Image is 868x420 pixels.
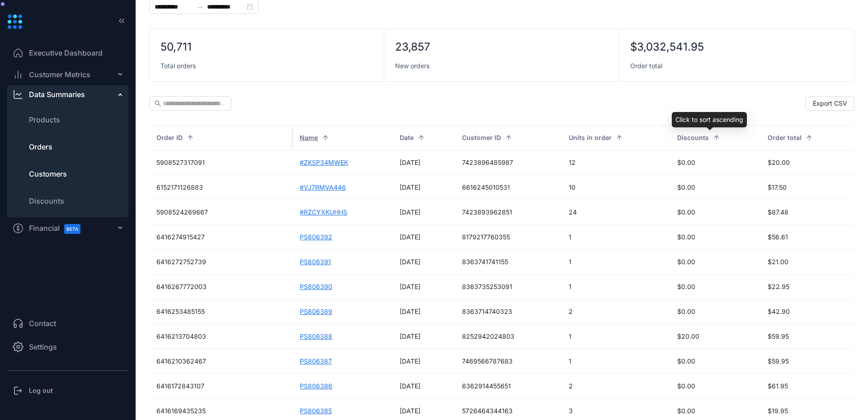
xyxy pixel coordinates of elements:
[670,250,760,275] td: $0.00
[630,40,704,54] div: $3,032,541.95
[196,3,203,10] span: to
[392,150,455,175] td: [DATE]
[300,133,318,143] span: Name
[392,299,455,324] td: [DATE]
[455,324,561,349] td: 8252942024803
[292,125,392,150] th: Name
[760,225,854,250] td: $56.61
[392,275,455,299] td: [DATE]
[670,150,760,175] td: $0.00
[561,349,670,374] td: 1
[292,175,392,200] td: #VJ7RMVA446
[760,250,854,275] td: $21.00
[455,175,561,200] td: 6616245010531
[149,349,292,374] td: 6416210362467
[29,341,57,352] span: Settings
[292,250,392,275] td: PS806391
[806,96,854,111] button: Export CSV
[29,141,52,152] span: Orders
[392,374,455,399] td: [DATE]
[149,175,292,200] td: 6152171126883
[561,250,670,275] td: 1
[392,250,455,275] td: [DATE]
[561,175,670,200] td: 10
[760,324,854,349] td: $59.95
[670,275,760,299] td: $0.00
[196,3,203,10] span: swap-right
[292,150,392,175] td: #ZKSP34MWEK
[395,61,429,70] span: New orders
[149,275,292,299] td: 6416267772003
[292,225,392,250] td: PS806392
[672,112,747,127] div: Click to sort ascending
[149,225,292,250] td: 6416274915427
[29,218,89,238] span: Financial
[292,349,392,374] td: PS806387
[455,299,561,324] td: 8363714740323
[768,133,802,143] span: Order total
[392,175,455,200] td: [DATE]
[392,125,455,150] th: Date
[670,324,760,349] td: $20.00
[292,299,392,324] td: PS806389
[149,150,292,175] td: 5908527317091
[292,200,392,225] td: #RZCYXKUHHS
[160,61,196,70] span: Total orders
[760,275,854,299] td: $22.95
[561,225,670,250] td: 1
[149,250,292,275] td: 6416272752739
[292,275,392,299] td: PS806390
[569,133,612,143] span: Units in order
[395,40,430,54] div: 23,857
[29,47,103,58] span: Executive Dashboard
[156,133,183,143] span: Order ID
[561,299,670,324] td: 2
[455,150,561,175] td: 7423896485987
[462,133,501,143] span: Customer ID
[29,114,60,125] span: Products
[561,125,670,150] th: Units in order
[392,324,455,349] td: [DATE]
[813,98,847,108] span: Export CSV
[561,275,670,299] td: 1
[455,125,561,150] th: Customer ID
[392,200,455,225] td: [DATE]
[392,349,455,374] td: [DATE]
[760,299,854,324] td: $42.90
[29,89,85,100] div: Data Summaries
[630,61,662,70] span: Order total
[29,69,90,80] span: Customer Metrics
[149,324,292,349] td: 6416213704803
[760,175,854,200] td: $17.50
[455,349,561,374] td: 7469566787683
[670,225,760,250] td: $0.00
[670,200,760,225] td: $0.00
[670,175,760,200] td: $0.00
[561,324,670,349] td: 1
[561,374,670,399] td: 2
[455,225,561,250] td: 8179217760355
[760,349,854,374] td: $59.95
[760,200,854,225] td: $87.48
[455,275,561,299] td: 8363735253091
[455,374,561,399] td: 6362914455651
[292,374,392,399] td: PS806386
[760,150,854,175] td: $20.00
[670,374,760,399] td: $0.00
[29,386,53,395] h3: Log out
[670,299,760,324] td: $0.00
[64,224,80,234] span: BETA
[29,318,56,329] span: Contact
[29,168,67,179] span: Customers
[155,100,161,107] span: search
[392,225,455,250] td: [DATE]
[149,200,292,225] td: 5908524269667
[160,40,192,54] div: 50,711
[292,324,392,349] td: PS806388
[29,196,64,206] span: Discounts
[149,125,292,150] th: Order ID
[149,299,292,324] td: 6416253485155
[455,250,561,275] td: 8363741741155
[760,125,854,150] th: Order total
[561,150,670,175] td: 12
